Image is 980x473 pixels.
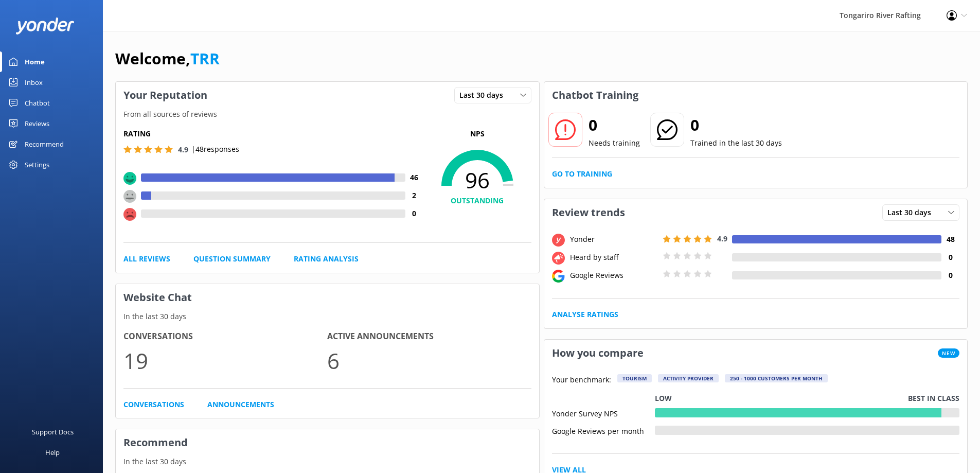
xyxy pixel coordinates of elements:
p: In the last 30 days [116,311,539,322]
h3: How you compare [544,340,651,366]
p: 19 [123,343,327,378]
h4: Conversations [123,330,327,343]
div: Recommend [25,134,64,154]
div: Home [25,51,45,72]
a: Rating Analysis [294,253,359,265]
div: Yonder [567,234,660,245]
div: Activity Provider [658,374,719,382]
p: Your benchmark: [552,374,611,387]
h3: Chatbot Training [544,82,646,109]
h2: 0 [690,113,782,137]
p: Needs training [589,137,640,149]
div: Google Reviews [567,270,660,281]
p: | 48 responses [191,144,239,155]
span: New [938,348,959,358]
div: Support Docs [32,422,74,442]
span: 96 [423,167,531,193]
h3: Website Chat [116,284,539,311]
h5: Rating [123,128,423,139]
div: Google Reviews per month [552,426,655,435]
a: Go to Training [552,168,612,180]
span: Last 30 days [459,90,509,101]
p: In the last 30 days [116,456,539,467]
div: Heard by staff [567,252,660,263]
h4: 0 [405,208,423,219]
p: From all sources of reviews [116,109,539,120]
p: Trained in the last 30 days [690,137,782,149]
h3: Review trends [544,199,633,226]
span: 4.9 [178,145,188,154]
p: 6 [327,343,531,378]
a: Question Summary [193,253,271,265]
p: Low [655,393,672,404]
h1: Welcome, [115,46,220,71]
p: Best in class [908,393,959,404]
div: Yonder Survey NPS [552,408,655,417]
div: Reviews [25,113,49,134]
h2: 0 [589,113,640,137]
a: Analyse Ratings [552,309,618,320]
span: Last 30 days [887,207,937,218]
h4: 0 [941,270,959,281]
p: NPS [423,128,531,139]
h3: Your Reputation [116,82,215,109]
h4: 48 [941,234,959,245]
h4: 46 [405,172,423,183]
h4: OUTSTANDING [423,195,531,206]
h3: Recommend [116,429,539,456]
div: Inbox [25,72,43,93]
a: Conversations [123,399,184,410]
h4: 2 [405,190,423,201]
img: yonder-white-logo.png [15,17,75,34]
div: Chatbot [25,93,50,113]
a: Announcements [207,399,274,410]
a: All Reviews [123,253,170,265]
h4: Active Announcements [327,330,531,343]
div: Help [45,442,60,463]
a: TRR [190,48,220,69]
span: 4.9 [717,234,727,243]
div: Settings [25,154,49,175]
div: 250 - 1000 customers per month [725,374,828,382]
div: Tourism [617,374,652,382]
h4: 0 [941,252,959,263]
